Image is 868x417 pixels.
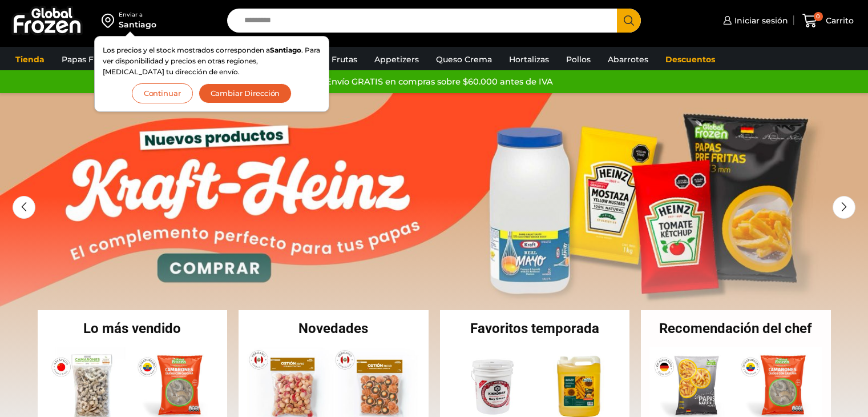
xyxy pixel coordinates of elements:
div: Enviar a [119,11,156,19]
button: Continuar [132,83,193,103]
a: Appetizers [369,49,425,70]
a: Hortalizas [503,49,555,70]
a: Iniciar sesión [720,9,788,32]
a: Tienda [10,49,50,70]
a: 0 Carrito [800,7,857,34]
a: Descuentos [660,49,721,70]
span: 0 [814,12,823,21]
p: Los precios y el stock mostrados corresponden a . Para ver disponibilidad y precios en otras regi... [103,45,321,78]
h2: Lo más vendido [38,322,228,335]
a: Papas Fritas [56,49,117,70]
button: Search button [617,9,641,33]
span: Iniciar sesión [732,15,788,26]
a: Abarrotes [602,49,654,70]
div: Next slide [833,196,855,219]
span: Carrito [823,15,854,26]
img: address-field-icon.svg [102,11,119,30]
a: Queso Crema [430,49,498,70]
strong: Santiago [270,46,301,54]
h2: Novedades [239,322,429,335]
div: Santiago [119,19,156,30]
h2: Favoritos temporada [440,322,630,335]
a: Pollos [560,49,596,70]
div: Previous slide [13,196,35,219]
h2: Recomendación del chef [641,322,831,335]
button: Cambiar Dirección [199,83,292,103]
